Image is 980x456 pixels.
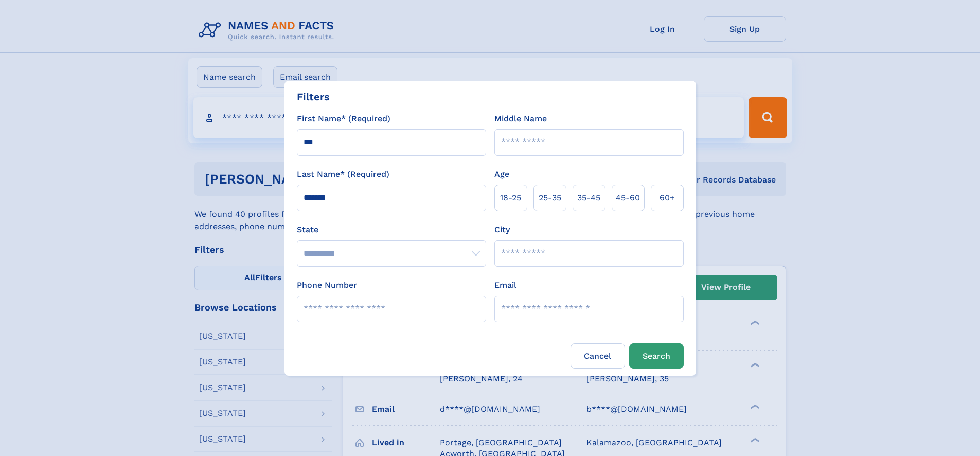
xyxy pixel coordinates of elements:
[297,224,486,236] label: State
[494,224,510,236] label: City
[494,113,547,125] label: Middle Name
[539,192,561,204] span: 25‑35
[297,168,389,180] label: Last Name* (Required)
[297,89,330,104] div: Filters
[577,192,600,204] span: 35‑45
[616,192,640,204] span: 45‑60
[297,279,357,291] label: Phone Number
[660,192,675,204] span: 60+
[629,343,684,369] button: Search
[500,192,521,204] span: 18‑25
[571,343,625,369] label: Cancel
[494,168,509,180] label: Age
[494,279,516,291] label: Email
[297,113,390,125] label: First Name* (Required)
